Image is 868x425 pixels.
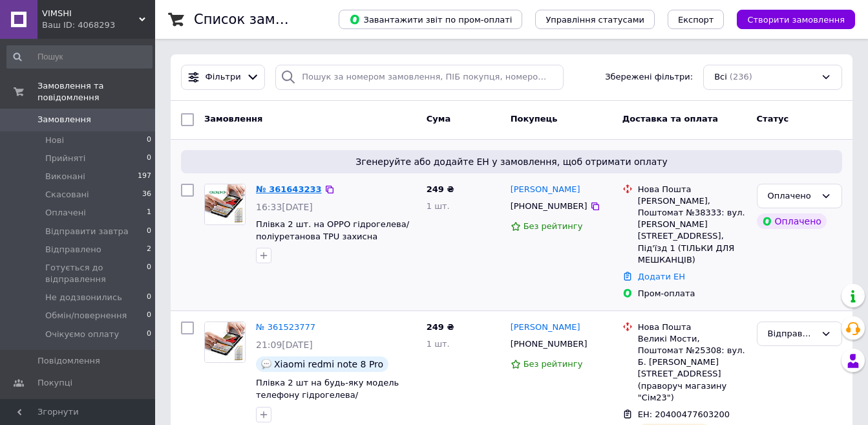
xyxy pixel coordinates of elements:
span: Всі [714,71,727,83]
a: Створити замовлення [724,14,855,24]
span: VIMSHI [42,8,139,19]
a: № 361643233 [256,184,322,194]
span: Збережені фільтри: [605,71,693,83]
a: Фото товару [204,321,246,363]
span: Без рейтингу [524,359,583,369]
div: Ваш ID: 4068293 [42,19,155,31]
span: Згенеруйте або додайте ЕН у замовлення, щоб отримати оплату [186,155,837,168]
span: 1 шт. [427,201,450,211]
span: 16:33[DATE] [256,202,313,212]
span: Обмін/повернення [45,310,127,321]
span: 0 [147,329,151,340]
span: Нові [45,135,64,146]
span: Створити замовлення [747,15,845,25]
span: Оплачені [45,207,86,219]
div: Великі Мости, Поштомат №25308: вул. Б. [PERSON_NAME][STREET_ADDRESS] (праворуч магазину "Сім23") [638,333,746,404]
button: Завантажити звіт по пром-оплаті [339,10,522,29]
span: 21:09[DATE] [256,340,313,350]
span: 249 ₴ [427,184,454,194]
a: [PERSON_NAME] [511,184,580,196]
span: Xiaomi redmi note 8 Pro [274,359,383,369]
span: ЕН: 20400477603200 [638,409,730,419]
span: Доставка та оплата [622,114,718,124]
span: Прийняті [45,153,85,164]
a: Додати ЕН [638,272,685,281]
input: Пошук за номером замовлення, ПІБ покупця, номером телефону, Email, номером накладної [275,65,564,90]
button: Управління статусами [535,10,655,29]
div: [PHONE_NUMBER] [508,336,590,353]
span: Очікуємо оплату [45,329,119,340]
span: (236) [730,72,752,82]
span: 0 [147,292,151,303]
span: 0 [147,135,151,146]
span: Повідомлення [37,355,100,367]
div: Нова Пошта [638,321,746,333]
span: 1 шт. [427,339,450,349]
button: Експорт [668,10,725,29]
div: Оплачено [768,190,816,203]
span: Замовлення [204,114,262,124]
span: Без рейтингу [524,221,583,231]
span: 1 [147,207,151,219]
span: 0 [147,262,151,285]
span: Покупець [511,114,558,124]
a: [PERSON_NAME] [511,321,580,334]
span: 249 ₴ [427,322,454,332]
span: Покупці [37,377,72,389]
a: № 361523777 [256,322,315,332]
div: [PERSON_NAME], Поштомат №38333: вул. [PERSON_NAME][STREET_ADDRESS], Під'їзд 1 (ТІЛЬКИ ДЛЯ МЕШКАНЦІВ) [638,195,746,266]
div: Пром-оплата [638,288,746,300]
span: Управління статусами [545,15,644,25]
span: Замовлення [37,114,91,125]
span: Не додзвонились [45,292,122,303]
a: Плівка 2 шт. на OPPO гідрогелева/поліуретанова TPU захисна протиударна бронеплівка на скло телефо... [256,219,412,277]
span: Виконані [45,171,85,182]
input: Пошук [6,45,153,69]
span: Експорт [678,15,714,25]
span: Статус [757,114,789,124]
img: Фото товару [205,322,245,362]
img: :speech_balloon: [261,359,271,369]
h1: Список замовлень [194,12,325,27]
div: Відправлено [768,327,816,341]
span: Замовлення та повідомлення [37,80,155,104]
span: 2 [147,244,151,256]
span: 0 [147,226,151,237]
span: Cума [427,114,450,124]
div: Оплачено [757,213,827,229]
span: Готується до відправлення [45,262,147,285]
button: Створити замовлення [737,10,855,29]
span: Скасовані [45,189,89,201]
a: Фото товару [204,184,246,225]
div: Нова Пошта [638,184,746,195]
span: Відправити завтра [45,226,129,237]
span: Відправлено [45,244,101,256]
span: Фільтри [206,71,241,83]
span: 36 [142,189,151,201]
span: 0 [147,310,151,321]
div: [PHONE_NUMBER] [508,198,590,215]
span: Завантажити звіт по пром-оплаті [349,14,512,25]
img: Фото товару [205,184,245,224]
span: 0 [147,153,151,164]
span: 197 [138,171,151,182]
